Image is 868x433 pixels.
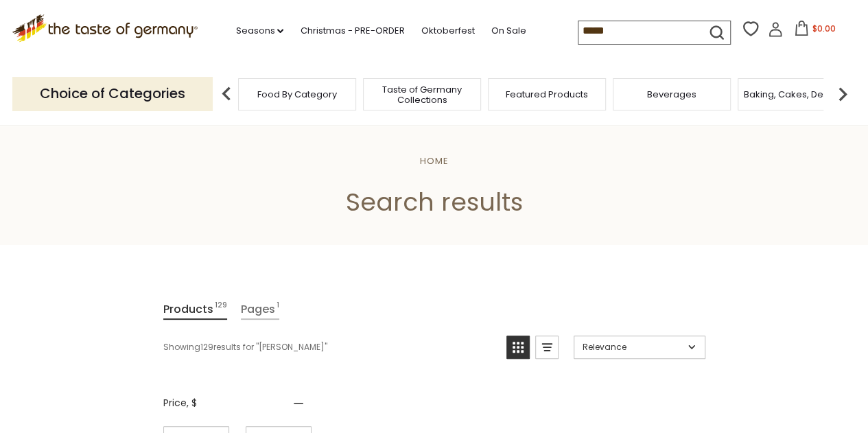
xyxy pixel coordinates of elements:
[43,187,825,218] h1: Search results
[241,300,279,320] a: View Pages Tab
[200,341,213,353] b: 129
[506,89,588,100] a: Featured Products
[12,77,213,110] p: Choice of Categories
[829,80,856,108] img: next arrow
[215,300,227,318] span: 129
[163,396,197,410] span: Price
[506,336,530,359] a: View grid mode
[491,23,526,38] a: On Sale
[786,21,844,41] button: $0.00
[235,23,283,38] a: Seasons
[812,23,835,34] span: $0.00
[744,89,850,100] a: Baking, Cakes, Desserts
[367,84,477,105] a: Taste of Germany Collections
[574,336,705,359] a: Sort options
[583,341,683,353] span: Relevance
[187,396,197,410] span: , $
[647,89,696,100] a: Beverages
[535,336,559,359] a: View list mode
[163,336,496,359] div: Showing results for " "
[277,300,279,318] span: 1
[300,23,404,38] a: Christmas - PRE-ORDER
[257,89,337,100] a: Food By Category
[419,154,448,167] a: Home
[421,23,474,38] a: Oktoberfest
[213,80,240,108] img: previous arrow
[163,300,227,320] a: View Products Tab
